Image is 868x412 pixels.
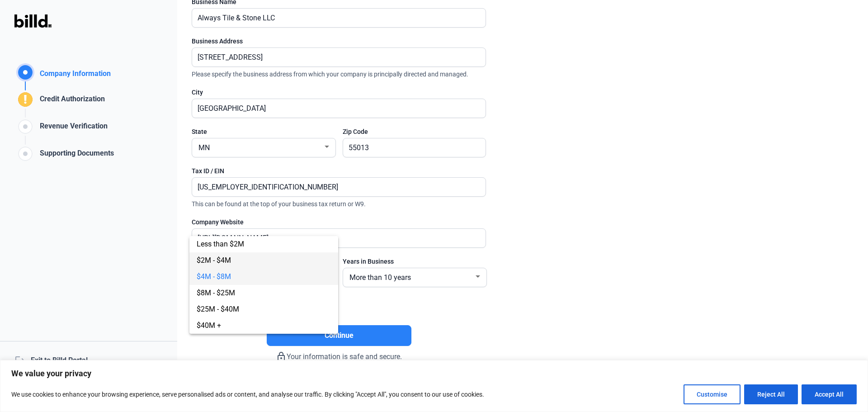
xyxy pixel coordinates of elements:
[197,289,235,297] span: $8M - $25M
[11,368,857,379] p: We value your privacy
[684,384,741,404] button: Customise
[197,272,231,281] span: $4M - $8M
[802,384,857,404] button: Accept All
[11,389,484,400] p: We use cookies to enhance your browsing experience, serve personalised ads or content, and analys...
[197,256,231,265] span: $2M - $4M
[197,321,221,330] span: $40M +
[744,384,798,404] button: Reject All
[197,305,239,313] span: $25M - $40M
[197,240,244,248] span: Less than $2M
